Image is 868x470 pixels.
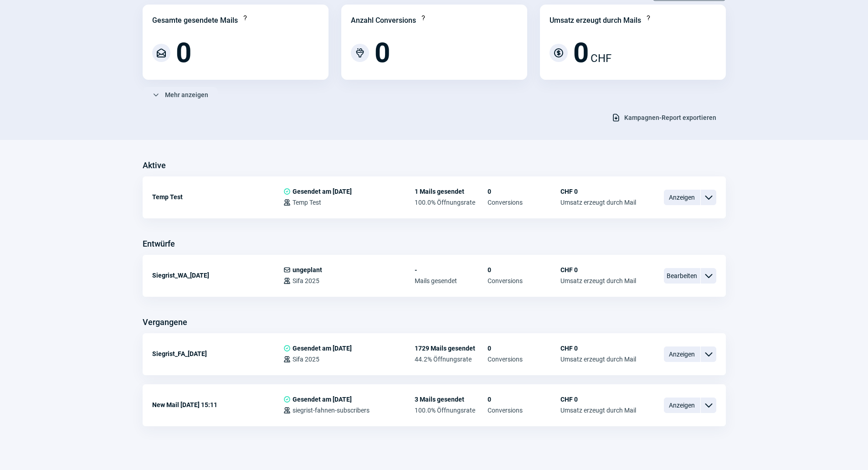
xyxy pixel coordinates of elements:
div: Siegrist_FA_[DATE] [152,345,283,363]
div: Siegrist_WA_[DATE] [152,266,283,284]
span: Bearbeiten [664,268,700,284]
span: ungeplant [293,266,322,274]
span: 100.0% Öffnungsrate [415,199,488,206]
span: Gesendet am [DATE] [293,188,352,195]
span: Temp Test [293,199,321,206]
div: Umsatz erzeugt durch Mails [550,15,641,26]
span: Gesendet am [DATE] [293,345,352,352]
div: Gesamte gesendete Mails [152,15,238,26]
span: CHF 0 [560,266,636,274]
span: 3 Mails gesendet [415,396,488,403]
span: siegrist-fahnen-subscribers [293,407,370,414]
span: CHF 0 [560,345,636,352]
h3: Entwürfe [143,237,175,251]
span: 0 [488,396,560,403]
span: Mails gesendet [415,277,488,284]
span: CHF 0 [560,188,636,195]
span: 1 Mails gesendet [415,188,488,195]
span: 0 [488,188,560,195]
span: Conversions [488,277,560,284]
div: Anzahl Conversions [351,15,416,26]
span: CHF 0 [560,396,636,403]
span: - [415,266,488,274]
span: 44.2% Öffnungsrate [415,356,488,363]
span: Umsatz erzeugt durch Mail [560,356,636,363]
span: CHF [591,50,611,67]
span: Kampagnen-Report exportieren [624,110,716,125]
h3: Vergangene [143,315,187,330]
span: Umsatz erzeugt durch Mail [560,199,636,206]
span: Sifa 2025 [293,356,319,363]
span: Umsatz erzeugt durch Mail [560,407,636,414]
span: 0 [375,39,390,67]
span: Gesendet am [DATE] [293,396,352,403]
span: 100.0% Öffnungsrate [415,407,488,414]
span: Conversions [488,199,560,206]
span: Anzeigen [664,190,700,205]
span: 0 [488,266,560,274]
span: Conversions [488,407,560,414]
button: Kampagnen-Report exportieren [602,110,726,125]
span: Anzeigen [664,346,700,362]
span: 0 [488,345,560,352]
h3: Aktive [143,158,166,173]
button: Mehr anzeigen [143,87,218,103]
span: 0 [573,39,589,67]
span: 1729 Mails gesendet [415,345,488,352]
span: Sifa 2025 [293,277,319,284]
div: New Mail [DATE] 15:11 [152,396,283,414]
span: Conversions [488,356,560,363]
span: 0 [176,39,191,67]
span: Umsatz erzeugt durch Mail [560,277,636,284]
span: Anzeigen [664,398,700,413]
span: Mehr anzeigen [165,88,208,102]
div: Temp Test [152,188,283,206]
